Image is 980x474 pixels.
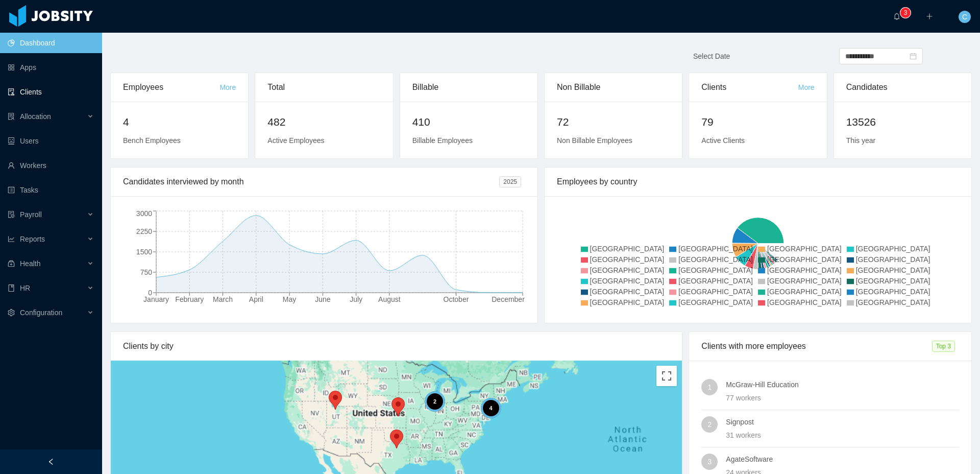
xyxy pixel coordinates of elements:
[136,248,152,256] tspan: 1500
[893,13,900,20] i: icon: bell
[856,288,930,296] span: [GEOGRAPHIC_DATA]
[846,73,959,102] div: Candidates
[900,8,911,18] sup: 3
[590,277,665,285] span: [GEOGRAPHIC_DATA]
[8,180,94,200] a: icon: profileTasks
[123,114,236,130] h2: 4
[767,245,842,253] span: [GEOGRAPHIC_DATA]
[846,136,876,145] span: This year
[856,298,930,306] span: [GEOGRAPHIC_DATA]
[20,210,42,219] span: Payroll
[701,114,814,130] h2: 79
[8,285,15,292] i: icon: book
[910,53,917,60] i: icon: calendar
[412,114,525,130] h2: 410
[123,73,219,102] div: Employees
[678,298,753,306] span: [GEOGRAPHIC_DATA]
[557,136,632,145] span: Non Billable Employees
[590,298,665,306] span: [GEOGRAPHIC_DATA]
[678,255,753,264] span: [GEOGRAPHIC_DATA]
[123,332,670,361] div: Clients by city
[557,114,670,130] h2: 72
[20,235,45,243] span: Reports
[726,430,959,441] div: 31 workers
[932,341,955,352] span: Top 3
[213,295,233,303] tspan: March
[726,379,959,390] h4: McGraw-Hill Education
[499,176,521,187] span: 2025
[767,266,842,274] span: [GEOGRAPHIC_DATA]
[701,136,745,145] span: Active Clients
[846,114,959,130] h2: 13526
[590,245,665,253] span: [GEOGRAPHIC_DATA]
[767,288,842,296] span: [GEOGRAPHIC_DATA]
[136,227,152,235] tspan: 2250
[8,131,94,151] a: icon: robotUsers
[962,11,967,23] span: C
[315,295,331,303] tspan: June
[707,454,712,470] span: 3
[8,260,15,267] i: icon: medicine-box
[249,295,263,303] tspan: April
[8,113,15,120] i: icon: solution
[693,52,730,60] span: Select Date
[140,268,153,276] tspan: 750
[219,83,236,91] a: More
[678,266,753,274] span: [GEOGRAPHIC_DATA]
[590,288,665,296] span: [GEOGRAPHIC_DATA]
[726,416,959,428] h4: Signpost
[557,73,670,102] div: Non Billable
[926,13,933,20] i: icon: plus
[701,332,932,361] div: Clients with more employees
[767,255,842,264] span: [GEOGRAPHIC_DATA]
[412,136,473,145] span: Billable Employees
[378,295,401,303] tspan: August
[678,288,753,296] span: [GEOGRAPHIC_DATA]
[856,266,930,274] span: [GEOGRAPHIC_DATA]
[267,114,380,130] h2: 482
[20,309,62,317] span: Configuration
[143,295,169,303] tspan: January
[267,136,324,145] span: Active Employees
[136,209,152,218] tspan: 3000
[350,295,362,303] tspan: July
[480,398,501,418] div: 4
[856,245,930,253] span: [GEOGRAPHIC_DATA]
[590,255,665,264] span: [GEOGRAPHIC_DATA]
[798,83,815,91] a: More
[123,136,181,145] span: Bench Employees
[8,33,94,53] a: icon: pie-chartDashboard
[707,379,712,395] span: 1
[767,277,842,285] span: [GEOGRAPHIC_DATA]
[856,277,930,285] span: [GEOGRAPHIC_DATA]
[148,289,152,297] tspan: 0
[283,295,296,303] tspan: May
[707,416,712,433] span: 2
[557,168,959,196] div: Employees by country
[656,366,677,386] button: Toggle fullscreen view
[8,211,15,218] i: icon: file-protect
[726,392,959,404] div: 77 workers
[8,57,94,78] a: icon: appstoreApps
[590,266,665,274] span: [GEOGRAPHIC_DATA]
[8,235,15,243] i: icon: line-chart
[425,391,445,412] div: 2
[856,255,930,264] span: [GEOGRAPHIC_DATA]
[8,155,94,176] a: icon: userWorkers
[678,277,753,285] span: [GEOGRAPHIC_DATA]
[492,295,525,303] tspan: December
[726,454,959,465] h4: AgateSoftware
[123,168,499,196] div: Candidates interviewed by month
[20,284,30,292] span: HR
[412,73,525,102] div: Billable
[8,82,94,102] a: icon: auditClients
[20,259,40,268] span: Health
[678,245,753,253] span: [GEOGRAPHIC_DATA]
[20,112,51,121] span: Allocation
[175,295,204,303] tspan: February
[267,73,380,102] div: Total
[767,298,842,306] span: [GEOGRAPHIC_DATA]
[8,309,15,316] i: icon: setting
[444,295,469,303] tspan: October
[701,73,798,102] div: Clients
